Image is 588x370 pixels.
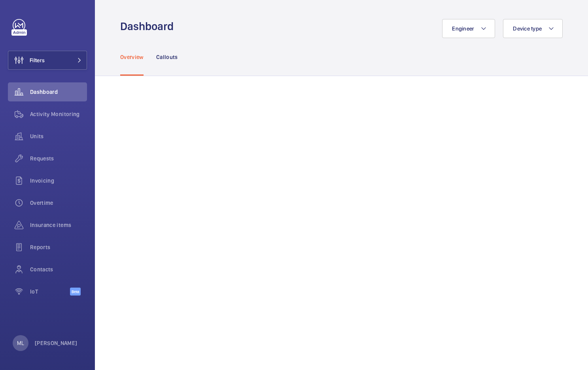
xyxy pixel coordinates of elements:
button: Engineer [442,19,495,38]
p: Callouts [156,53,178,61]
span: Activity Monitoring [30,110,87,118]
span: Reports [30,243,87,251]
span: Dashboard [30,88,87,96]
span: Filters [30,56,45,64]
span: Units [30,132,87,140]
span: Insurance items [30,221,87,229]
span: Beta [70,288,81,296]
p: ML [17,339,24,347]
span: Overtime [30,199,87,207]
span: Invoicing [30,177,87,185]
button: Device type [503,19,563,38]
span: Requests [30,154,87,162]
span: Contacts [30,265,87,273]
h1: Dashboard [120,19,178,34]
span: Engineer [452,25,474,32]
p: Overview [120,53,144,61]
span: Device type [513,25,542,32]
button: Filters [8,51,87,70]
span: IoT [30,288,70,296]
p: [PERSON_NAME] [35,339,78,347]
